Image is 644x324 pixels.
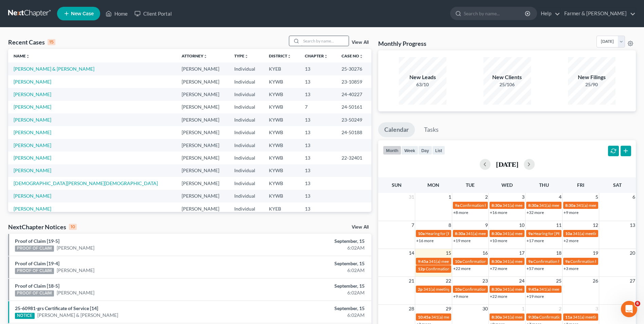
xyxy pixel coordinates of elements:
span: Sun [392,182,402,188]
a: [PERSON_NAME] [14,117,51,123]
span: 11a [565,314,572,320]
a: Help [537,7,560,20]
td: 13 [299,88,336,101]
span: Confirmation hearing for [PERSON_NAME] [460,203,537,208]
span: Fri [577,182,584,188]
span: 13 [629,221,636,229]
div: NOTICE [15,313,35,319]
span: 11 [555,221,562,229]
td: KYWB [263,88,299,101]
td: [PERSON_NAME] [176,202,229,215]
span: 10a [455,287,462,292]
td: KYWB [263,101,299,113]
span: 3 [521,193,525,201]
td: [PERSON_NAME] [176,139,229,151]
span: 5 [595,193,599,201]
td: Individual [229,88,263,101]
span: 23 [482,277,489,285]
i: unfold_more [287,54,291,58]
span: Confirmation hearing for [PERSON_NAME] [533,259,610,264]
a: Tasks [418,122,445,137]
div: PROOF OF CLAIM [15,268,54,274]
span: 7 [411,221,415,229]
span: 21 [408,277,415,285]
i: unfold_more [244,54,249,58]
span: 341(a) meeting for [PERSON_NAME] [423,287,489,292]
div: NextChapter Notices [8,223,77,231]
span: 10:45a [418,314,430,320]
td: Individual [229,139,263,151]
span: Wed [501,182,513,188]
td: [PERSON_NAME] [176,62,229,75]
a: +8 more [453,210,468,215]
span: 341(a) meeting for [PERSON_NAME] [539,287,605,292]
i: unfold_more [203,54,207,58]
span: 341(a) meeting for [PERSON_NAME] & [PERSON_NAME] [502,259,604,264]
div: 10 [69,224,77,230]
span: 10a [455,259,462,264]
div: September, 15 [253,283,365,289]
span: 10a [418,231,425,236]
div: 25/90 [568,81,615,88]
a: +17 more [527,238,544,243]
button: week [401,146,418,155]
input: Search by name... [464,7,526,20]
span: 341(a) meeting for [PERSON_NAME] [429,259,494,264]
a: View All [352,225,369,230]
span: 8:30a [455,231,465,236]
a: +72 more [490,266,507,271]
a: [PERSON_NAME] & [PERSON_NAME] [37,312,118,319]
span: 9a [565,259,570,264]
td: 13 [299,202,336,215]
td: 13 [299,190,336,202]
td: [PERSON_NAME] [176,88,229,101]
span: 341(a) meeting for [PERSON_NAME] [502,314,568,320]
a: [PERSON_NAME] [14,142,51,148]
button: list [432,146,445,155]
span: 24 [518,277,525,285]
a: Proof of Claim [19-4] [15,260,59,266]
span: 341(a) meeting for [PERSON_NAME] [502,203,568,208]
span: 341(a) meeting for [PERSON_NAME] [573,231,638,236]
td: [PERSON_NAME] [176,113,229,126]
span: Confirmation hearing for [PERSON_NAME] [539,314,616,320]
div: 63/10 [399,81,446,88]
a: [PERSON_NAME] [57,245,94,251]
span: Confirmation hearing for [PERSON_NAME] & [PERSON_NAME] [426,266,539,271]
span: 9a [528,259,533,264]
span: 10a [565,231,572,236]
input: Search by name... [301,36,349,46]
a: Client Portal [131,7,175,20]
a: [PERSON_NAME] & [PERSON_NAME] [14,66,94,72]
div: September, 15 [253,238,365,245]
td: Individual [229,177,263,190]
span: 16 [482,249,489,257]
a: +57 more [527,266,544,271]
span: 6 [632,193,636,201]
span: 8:30a [565,203,575,208]
a: Districtunfold_more [269,53,291,58]
div: 6:02AM [253,245,365,251]
span: 28 [408,305,415,313]
span: Mon [427,182,439,188]
a: Proof of Claim [18-5] [15,283,59,289]
span: 8 [448,221,452,229]
span: 22 [445,277,452,285]
iframe: Intercom live chat [621,301,637,317]
td: KYWB [263,113,299,126]
a: Case Nounfold_more [342,53,363,58]
span: 1 [448,193,452,201]
span: Confirmation hearing for [PERSON_NAME] [462,259,539,264]
span: 9:45a [418,259,428,264]
span: 341(a) meeting for [PERSON_NAME] [502,287,568,292]
a: [PERSON_NAME] [14,167,51,173]
a: View All [352,40,369,45]
div: 6:02AM [253,312,365,319]
td: Individual [229,202,263,215]
a: [PERSON_NAME] [14,91,51,97]
td: KYWB [263,190,299,202]
a: [PERSON_NAME] [14,104,51,110]
td: 13 [299,139,336,151]
span: 30 [482,305,489,313]
a: [PERSON_NAME] [14,79,51,85]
